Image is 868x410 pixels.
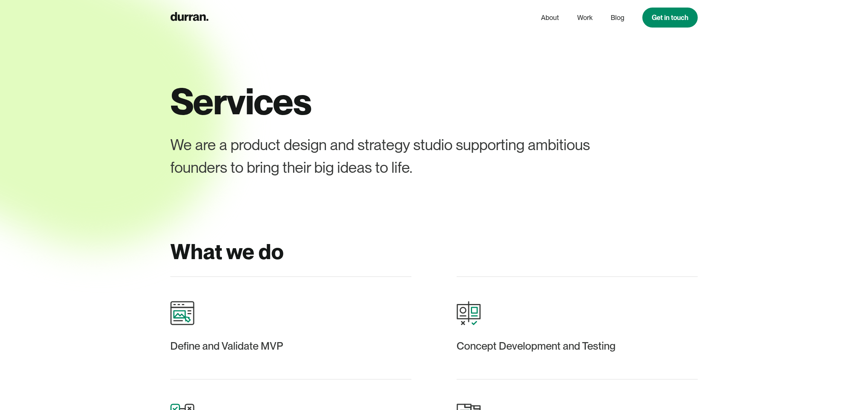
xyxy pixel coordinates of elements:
h2: What we do [170,239,698,264]
a: About [541,11,559,25]
a: Blog [611,11,624,25]
img: Website Icon [170,301,194,325]
h1: Services [170,81,698,121]
div: We are a product design and strategy studio supporting ambitious founders to bring their big idea... [170,134,645,179]
img: Validation Icon [457,301,481,325]
a: Work [577,11,593,25]
div: Concept Development and Testing [457,337,698,355]
div: Define and Validate MVP [170,337,411,355]
a: Get in touch [642,8,698,28]
a: home [170,10,208,25]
